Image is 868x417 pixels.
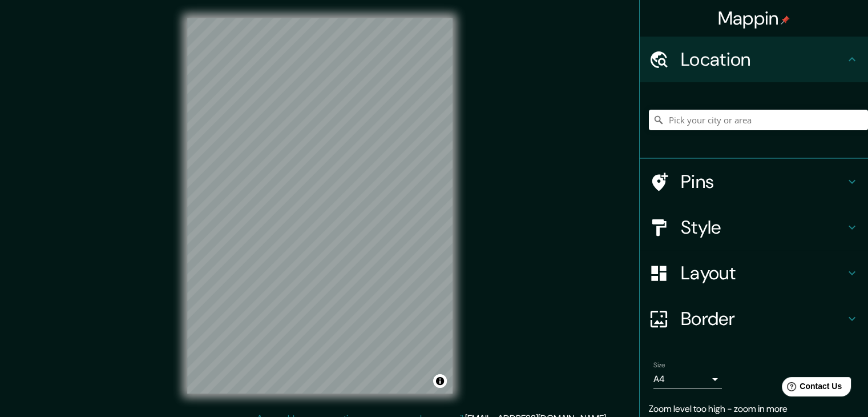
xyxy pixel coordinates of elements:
div: Layout [640,250,868,296]
div: Border [640,296,868,342]
button: Toggle attribution [433,374,447,388]
h4: Layout [681,262,845,284]
h4: Mappin [718,7,790,30]
div: Pins [640,159,868,205]
h4: Style [681,216,845,239]
iframe: Help widget launcher [766,372,855,404]
div: Location [640,37,868,82]
input: Pick your city or area [649,110,868,130]
h4: Pins [681,170,845,193]
canvas: Map [187,18,453,394]
div: Style [640,205,868,250]
p: Zoom level too high - zoom in more [649,402,859,416]
label: Size [653,360,665,370]
img: pin-icon.png [781,15,790,25]
h4: Location [681,48,845,71]
div: A4 [653,370,722,388]
h4: Border [681,307,845,330]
